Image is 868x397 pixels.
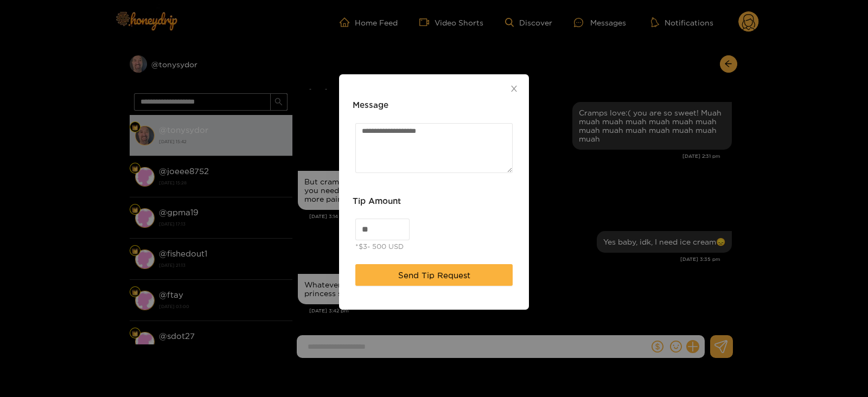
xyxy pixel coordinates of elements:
span: close [510,85,518,93]
h3: Tip Amount [353,195,401,208]
button: Close [499,74,529,105]
div: *$3- 500 USD [355,241,404,252]
span: Send Tip Request [398,269,470,282]
h3: Message [353,99,388,112]
button: Send Tip Request [355,264,513,286]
